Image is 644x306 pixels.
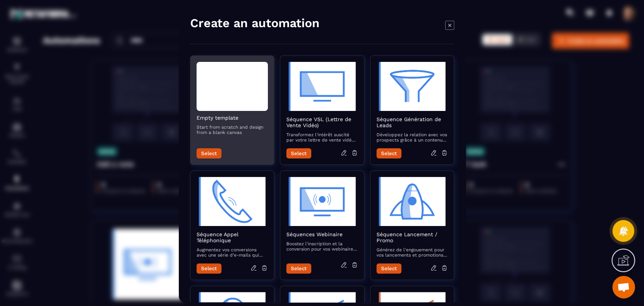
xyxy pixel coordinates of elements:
img: automation-objective-icon [376,177,447,226]
p: Développez la relation avec vos prospects grâce à un contenu attractif qui les accompagne vers la... [376,132,447,143]
button: Select [376,263,401,274]
img: automation-objective-icon [286,62,358,111]
img: automation-objective-icon [286,177,358,226]
h2: Empty template [197,115,268,121]
img: automation-objective-icon [197,177,268,226]
h2: Séquence VSL (Lettre de Vente Vidéo) [286,116,358,128]
p: Augmentez vos conversions avec une série d’e-mails qui préparent et suivent vos appels commerciaux [197,247,268,258]
h2: Séquence Lancement / Promo [376,231,447,243]
p: Boostez l'inscription et la conversion pour vos webinaires avec des e-mails qui informent, rappel... [286,241,358,252]
button: Select [197,148,221,158]
p: Start from scratch and design from a blank canvas [197,125,268,135]
h4: Create an automation [190,15,320,31]
div: Mở cuộc trò chuyện [612,276,635,298]
p: Transformez l'intérêt suscité par votre lettre de vente vidéo en actions concrètes avec des e-mai... [286,132,358,143]
button: Select [197,263,221,274]
img: automation-objective-icon [376,62,447,111]
h2: Séquence Appel Téléphonique [197,231,268,243]
button: Select [376,148,401,158]
p: Générez de l'engouement pour vos lancements et promotions avec une séquence d’e-mails captivante ... [376,247,447,258]
button: Select [286,263,311,274]
h2: Séquences Webinaire [286,231,358,237]
h2: Séquence Génération de Leads [376,116,447,128]
button: Select [286,148,311,158]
